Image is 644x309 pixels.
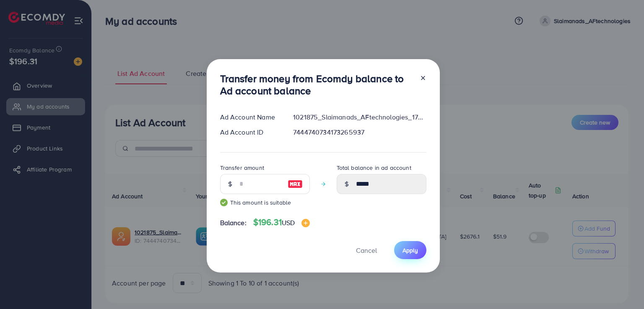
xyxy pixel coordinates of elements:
[220,199,228,206] img: guide
[253,217,310,228] h4: $196.31
[220,164,264,172] label: Transfer amount
[286,127,433,137] div: 7444740734173265937
[220,198,310,207] small: This amount is suitable
[282,218,295,227] span: USD
[213,112,287,122] div: Ad Account Name
[337,164,411,172] label: Total balance in ad account
[213,127,287,137] div: Ad Account ID
[394,241,426,259] button: Apply
[288,179,303,189] img: image
[608,271,638,303] iframe: Chat
[356,246,377,255] span: Cancel
[345,241,387,259] button: Cancel
[220,218,247,228] span: Balance:
[402,246,418,254] span: Apply
[220,73,413,97] h3: Transfer money from Ecomdy balance to Ad account balance
[286,112,433,122] div: 1021875_Slaimanads_AFtechnologies_1733363779808
[301,219,310,227] img: image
